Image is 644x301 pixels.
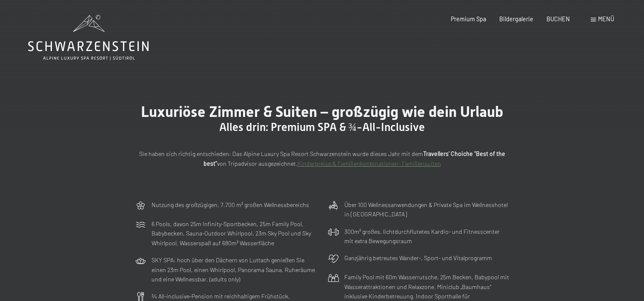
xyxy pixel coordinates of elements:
p: 6 Pools, davon 25m Infinity-Sportbecken, 25m Family Pool, Babybecken, Sauna-Outdoor Whirlpool, 23... [152,219,317,248]
a: Bildergalerie [499,15,533,23]
span: Alles drin: Premium SPA & ¾-All-Inclusive [219,121,425,133]
p: Über 100 Wellnessanwendungen & Private Spa im Wellnesshotel in [GEOGRAPHIC_DATA] [344,200,509,219]
p: Sie haben sich richtig entschieden: Das Alpine Luxury Spa Resort Schwarzenstein wurde dieses Jahr... [135,149,509,168]
span: Luxuriöse Zimmer & Suiten – großzügig wie dein Urlaub [141,103,503,120]
a: Kinderpreise & Familienkonbinationen- Familiensuiten [298,160,441,167]
span: Menü [598,15,614,23]
a: Premium Spa [451,15,486,23]
strong: Travellers' Choiche "Best of the best" [203,150,505,167]
p: 300m² großes, lichtdurchflutetes Kardio- und Fitnesscenter mit extra Bewegungsraum [344,227,509,246]
p: Nutzung des großzügigen, 7.700 m² großen Wellnessbereichs [152,200,309,210]
a: BUCHEN [547,15,570,23]
p: Ganzjährig betreutes Wander-, Sport- und Vitalprogramm [344,253,492,263]
p: SKY SPA: hoch über den Dächern von Luttach genießen Sie einen 23m Pool, einen Whirlpool, Panorama... [152,256,317,284]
